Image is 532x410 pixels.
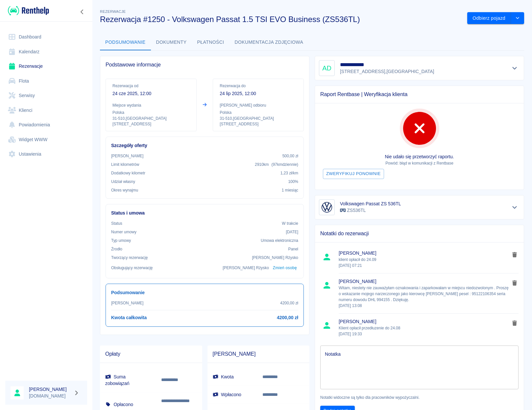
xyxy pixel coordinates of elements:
[230,35,309,50] button: Dokumentacja zdjęciowa
[339,263,510,269] p: [DATE] 07:21
[111,314,147,321] h6: Kwota całkowita
[5,74,87,89] a: Flota
[255,162,298,167] p: 2910 km
[509,64,520,73] button: Pokaż szczegóły
[77,8,87,16] button: Zwiń nawigację
[5,147,87,162] a: Ustawienia
[282,187,298,193] p: 1 miesiąc
[5,44,87,59] a: Kalendarz
[111,170,145,176] p: Dodatkowy kilometr
[319,60,335,76] div: AD
[340,68,434,75] p: [STREET_ADDRESS] , [GEOGRAPHIC_DATA]
[106,62,304,68] span: Podstawowe informacje
[320,160,519,166] p: Powód: błąd w komunikacji z Rentbase
[282,153,298,159] p: 500,00 zł
[339,318,510,325] span: [PERSON_NAME]
[111,229,136,235] p: Numer umowy
[111,220,122,226] p: Status
[111,179,135,185] p: Udział własny
[320,230,519,237] span: Notatki do rezerwacji
[220,110,297,115] p: Polska
[220,121,297,127] p: [STREET_ADDRESS]
[339,250,510,257] span: [PERSON_NAME]
[105,373,151,387] h6: Suma zobowiązań
[5,132,87,147] a: Widget WWW
[111,162,139,167] p: Limit kilometrów
[320,153,519,160] p: Nie udało się przetworzyć raportu.
[220,83,297,89] p: Rezerwacja do
[339,331,510,337] p: [DATE] 19:33
[282,220,298,226] p: W trakcie
[8,5,49,16] img: Renthelp logo
[5,103,87,118] a: Klienci
[320,201,333,214] img: Image
[213,391,252,398] h6: Wpłacono
[112,121,190,127] p: [STREET_ADDRESS]
[271,162,298,167] span: ( 97 km dziennie )
[340,200,401,207] h6: Volkswagen Passat ZS 536TL
[339,257,510,269] p: klient opłacił do 24.09
[111,300,143,306] p: [PERSON_NAME]
[323,169,384,179] button: Zweryfikuj ponownie
[510,279,520,287] button: delete note
[223,265,269,271] p: [PERSON_NAME] Rżysko
[100,10,126,13] span: Rezerwacje
[510,250,520,259] button: delete note
[509,203,520,212] button: Pokaż szczegóły
[100,15,462,24] h3: Rezerwacja #1250 - Volkswagen Passat 1.5 TSI EVO Business (ZS536TL)
[220,102,297,108] p: [PERSON_NAME] odbioru
[100,35,151,50] button: Podsumowanie
[261,238,298,243] p: Umowa elektroniczna
[111,265,153,271] p: Obsługujący rezerwację
[5,88,87,103] a: Serwisy
[280,170,298,176] p: 1,23 zł /km
[277,314,298,321] h6: 4200,00 zł
[340,207,401,214] p: ZS536TL
[111,238,131,243] p: Typ umowy
[286,229,298,235] p: [DATE]
[111,153,143,159] p: [PERSON_NAME]
[112,115,190,121] p: 31-510 , [GEOGRAPHIC_DATA]
[339,303,510,309] p: [DATE] 13:08
[213,351,304,357] span: [PERSON_NAME]
[220,90,297,97] p: 24 lip 2025, 12:00
[272,263,298,273] button: Zmień osobę
[112,102,190,108] p: Miejsce wydania
[5,59,87,74] a: Rezerwacje
[339,285,510,309] p: Witam, niestety nie zauważyłam oznakowania i zaparkowałam w miejscu niedozwolonym . Proszę o wska...
[192,35,230,50] button: Płatności
[112,83,190,89] p: Rezerwacja od
[280,300,298,306] p: 4200,00 zł
[111,210,298,217] h6: Status i umowa
[111,187,138,193] p: Okres wynajmu
[29,393,71,399] p: [DOMAIN_NAME]
[5,117,87,132] a: Powiadomienia
[339,325,510,337] p: Klient opłacił przedłuzenie do 24.08
[288,179,298,185] p: 100%
[105,351,197,357] span: Opłaty
[105,401,151,408] h6: Opłacono
[112,110,190,115] p: Polska
[5,5,49,16] a: Renthelp logo
[252,255,298,261] p: [PERSON_NAME] Rżysko
[213,373,252,380] h6: Kwota
[511,12,524,24] button: drop-down
[467,12,511,24] button: Odbierz pojazd
[320,395,519,400] p: Notatki widoczne są tylko dla pracowników wypożyczalni.
[112,90,190,97] p: 24 cze 2025, 12:00
[111,246,122,252] p: Żrodło
[111,289,298,296] h6: Podsumowanie
[151,35,192,50] button: Dokumenty
[220,115,297,121] p: 31-510 , [GEOGRAPHIC_DATA]
[339,278,510,285] span: [PERSON_NAME]
[111,142,298,149] h6: Szczegóły oferty
[111,255,148,261] p: Tworzący rezerwację
[510,319,520,327] button: delete note
[29,386,71,393] h6: [PERSON_NAME]
[5,30,87,44] a: Dashboard
[320,91,519,98] span: Raport Rentbase | Weryfikacja klienta
[288,246,299,252] p: Panel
